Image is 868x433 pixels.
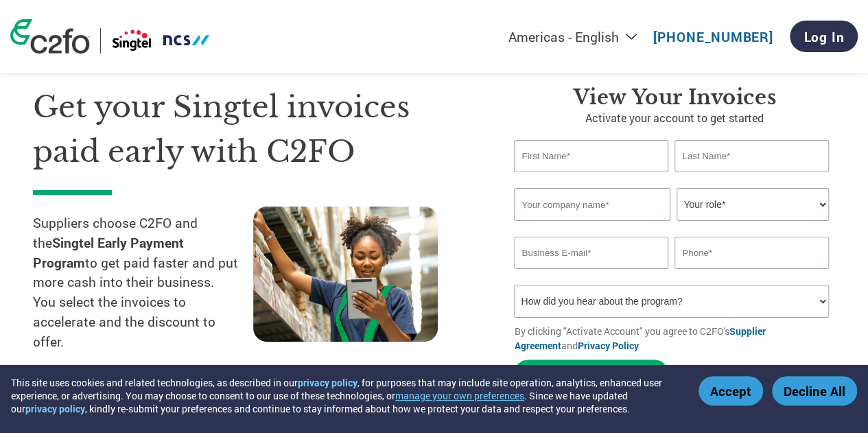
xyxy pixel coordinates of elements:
div: Invalid company name or company name is too long [514,222,828,231]
select: Title/Role [677,188,828,221]
button: Accept [699,376,763,406]
div: Inavlid Phone Number [675,270,828,279]
p: Suppliers choose C2FO and the to get paid faster and put more cash into their business. You selec... [33,213,253,352]
button: manage your own preferences [395,389,524,402]
img: supply chain worker [253,207,438,342]
img: c2fo logo [10,19,90,54]
a: privacy policy [298,376,357,389]
a: [PHONE_NUMBER] [653,28,773,45]
a: Privacy Policy [577,339,638,352]
input: Your company name* [514,188,670,221]
div: This site uses cookies and related technologies, as described in our , for purposes that may incl... [11,376,679,415]
input: Last Name* [675,140,828,172]
img: Singtel [111,28,211,54]
a: Supplier Agreement [514,325,765,352]
input: First Name* [514,140,668,172]
div: Inavlid Email Address [514,270,668,279]
h1: Get your Singtel invoices paid early with C2FO [33,85,473,174]
div: Invalid first name or first name is too long [514,174,668,183]
p: By clicking "Activate Account" you agree to C2FO's and [514,324,835,353]
h3: View Your Invoices [514,85,835,110]
button: Decline All [772,376,857,406]
input: Invalid Email format [514,237,668,269]
div: Invalid last name or last name is too long [675,174,828,183]
button: Activate Account [514,360,668,388]
a: Log In [790,21,858,52]
p: Activate your account to get started [514,110,835,126]
a: privacy policy [25,402,85,415]
input: Phone* [675,237,828,269]
strong: Singtel Early Payment Program [33,234,184,271]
